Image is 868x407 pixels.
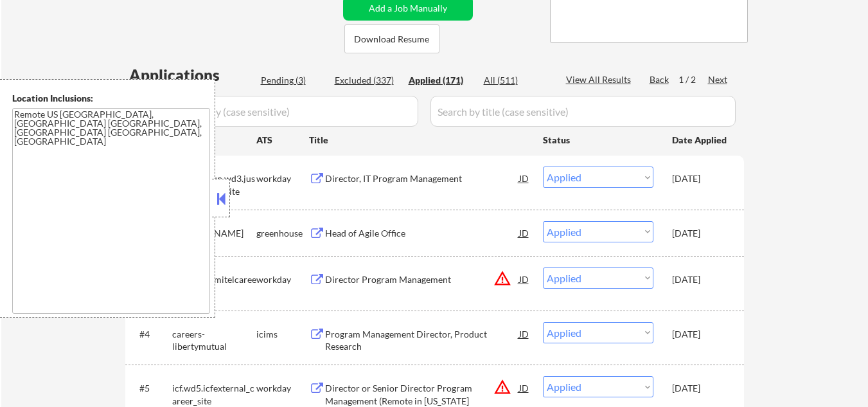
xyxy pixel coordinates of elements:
div: Excluded (337) [335,74,399,87]
div: Pending (3) [261,74,325,87]
div: Head of Agile Office [325,227,519,240]
div: 1 / 2 [678,73,708,86]
div: Title [309,134,531,147]
div: ATS [256,134,309,147]
div: Applications [129,68,256,83]
div: JD [518,167,531,190]
div: workday [256,172,309,185]
div: [DATE] [672,382,729,395]
div: Next [708,73,729,86]
div: workday [256,273,309,286]
div: #5 [139,382,162,395]
div: Date Applied [672,134,729,147]
div: View All Results [566,73,635,86]
input: Search by company (case sensitive) [129,96,418,127]
div: Status [543,128,653,151]
button: warning_amber [493,269,511,287]
div: Program Management Director, Product Research [325,328,519,353]
div: greenhouse [256,227,309,240]
div: JD [518,376,531,399]
div: icims [256,328,309,341]
div: All (511) [484,74,548,87]
div: Director Program Management [325,273,519,286]
button: warning_amber [493,378,511,396]
div: Director, IT Program Management [325,172,519,185]
div: #4 [139,328,162,341]
div: JD [518,221,531,244]
button: Download Resume [344,24,439,53]
div: [DATE] [672,172,729,185]
div: [DATE] [672,227,729,240]
div: JD [518,267,531,291]
div: icf.wd5.icfexternal_career_site [172,382,256,407]
input: Search by title (case sensitive) [430,96,736,127]
div: Back [650,73,670,86]
div: Applied (171) [409,74,473,87]
div: [DATE] [672,273,729,286]
div: careers-libertymutual [172,328,256,353]
div: [DATE] [672,328,729,341]
div: workday [256,382,309,395]
div: Location Inclusions: [12,92,210,105]
div: JD [518,322,531,345]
